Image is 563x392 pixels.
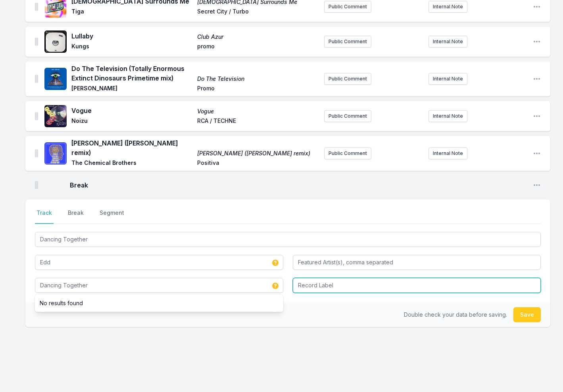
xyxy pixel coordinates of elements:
button: Public Comment [324,1,371,13]
li: No results found [35,296,283,310]
img: Drag Handle [35,3,38,11]
button: Internal Note [428,36,467,48]
img: Galvanize (Chris Lake remix) [44,142,67,164]
img: Drag Handle [35,181,38,189]
span: [PERSON_NAME] ([PERSON_NAME] remix) [71,138,192,157]
button: Open playlist item options [533,38,541,46]
span: Double check your data before saving. [404,311,507,318]
span: [PERSON_NAME] [71,84,192,94]
button: Open playlist item options [533,3,541,11]
button: Break [66,209,85,224]
img: Club Azur [44,31,67,53]
span: Do The Television [197,75,318,83]
button: Open playlist item options [533,149,541,157]
span: RCA / TECHNE [197,117,318,126]
button: Open playlist item options [533,181,541,189]
input: Record Label [293,278,541,293]
button: Open playlist item options [533,112,541,120]
span: promo [197,42,318,52]
button: Public Comment [324,36,371,48]
span: Tiga [71,8,192,17]
img: Drag Handle [35,38,38,46]
img: Do The Television [44,68,67,90]
span: The Chemical Brothers [71,159,192,168]
span: Club Azur [197,33,318,41]
button: Save [513,307,541,322]
button: Public Comment [324,147,371,159]
span: Noizu [71,117,192,126]
img: Vogue [44,105,67,127]
span: Promo [197,84,318,94]
input: Artist [35,255,283,270]
img: Drag Handle [35,75,38,83]
button: Segment [98,209,126,224]
img: Drag Handle [35,149,38,157]
span: Positiva [197,159,318,168]
button: Internal Note [428,147,467,159]
button: Public Comment [324,73,371,85]
span: Vogue [71,106,192,115]
button: Track [35,209,54,224]
button: Internal Note [428,1,467,13]
span: Do The Television (Totally Enormous Extinct Dinosaurs Primetime mix) [71,64,192,83]
span: Kungs [71,42,192,52]
input: Album Title [35,278,283,293]
span: Secret City / Turbo [197,8,318,17]
button: Open playlist item options [533,75,541,83]
button: Internal Note [428,110,467,122]
img: Drag Handle [35,112,38,120]
button: Public Comment [324,110,371,122]
span: [PERSON_NAME] ([PERSON_NAME] remix) [197,149,318,157]
span: Vogue [197,107,318,115]
input: Featured Artist(s), comma separated [293,255,541,270]
span: Lullaby [71,31,192,41]
input: Track Title [35,232,541,247]
span: Break [70,180,526,190]
button: Internal Note [428,73,467,85]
